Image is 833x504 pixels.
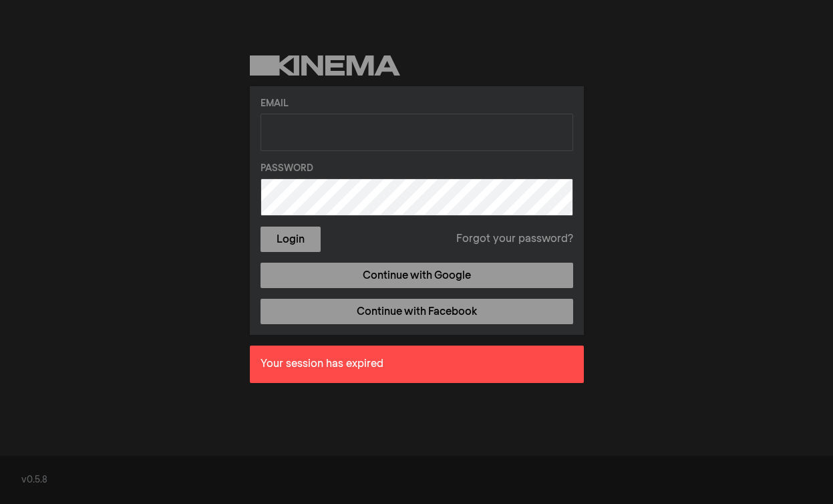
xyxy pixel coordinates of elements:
[250,346,584,383] div: Your session has expired
[261,227,321,252] button: Login
[21,473,812,487] div: v0.5.8
[456,231,573,247] a: Forgot your password?
[261,97,573,111] label: Email
[261,162,573,176] label: Password
[261,299,573,324] a: Continue with Facebook
[261,263,573,288] a: Continue with Google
